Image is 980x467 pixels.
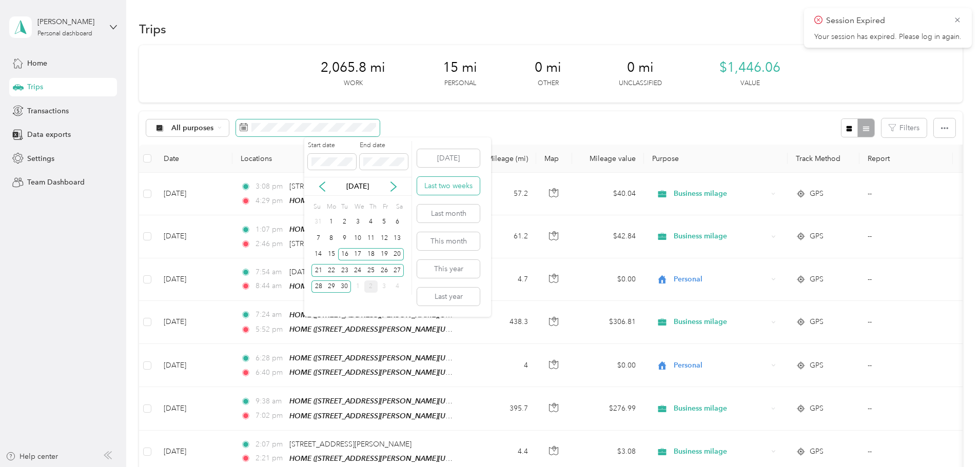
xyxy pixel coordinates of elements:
[139,24,166,34] h1: Trips
[468,173,536,215] td: 57.2
[325,199,336,214] div: Mo
[155,301,232,344] td: [DATE]
[859,145,953,173] th: Report
[27,106,69,116] span: Transactions
[256,353,285,364] span: 6:28 pm
[391,280,404,293] div: 4
[338,232,351,245] div: 9
[6,451,58,462] button: Help center
[325,264,338,277] div: 22
[289,311,476,319] span: HOME ([STREET_ADDRESS][PERSON_NAME][US_STATE])
[417,232,480,250] button: This month
[417,177,480,195] button: Last two weeks
[572,173,644,215] td: $40.04
[308,141,356,150] label: Start date
[417,149,480,167] button: [DATE]
[289,282,476,291] span: HOME ([STREET_ADDRESS][PERSON_NAME][US_STATE])
[391,232,404,245] div: 13
[468,301,536,344] td: 438.3
[572,344,644,387] td: $0.00
[351,232,364,245] div: 10
[27,58,47,69] span: Home
[417,288,480,306] button: Last year
[364,216,378,229] div: 4
[378,264,391,277] div: 26
[311,216,325,229] div: 31
[364,232,378,245] div: 11
[338,280,351,293] div: 30
[468,145,536,173] th: Mileage (mi)
[256,267,285,278] span: 7:54 am
[881,118,927,137] button: Filters
[325,280,338,293] div: 29
[923,410,980,467] iframe: Everlance-gr Chat Button Frame
[338,216,351,229] div: 2
[256,224,285,235] span: 1:07 pm
[289,325,476,334] span: HOME ([STREET_ADDRESS][PERSON_NAME][US_STATE])
[381,199,391,214] div: Fr
[27,129,71,140] span: Data exports
[289,239,411,248] span: [STREET_ADDRESS][PERSON_NAME]
[378,280,391,293] div: 3
[826,14,946,27] p: Session Expired
[572,301,644,344] td: $306.81
[325,216,338,229] div: 1
[37,16,102,27] div: [PERSON_NAME]
[338,248,351,261] div: 16
[674,231,768,242] span: Business milage
[538,79,559,88] p: Other
[27,82,43,92] span: Trips
[289,440,411,449] span: [STREET_ADDRESS][PERSON_NAME]
[321,59,385,76] span: 2,065.8 mi
[468,344,536,387] td: 4
[368,199,378,214] div: Th
[859,387,953,430] td: --
[289,354,476,362] span: HOME ([STREET_ADDRESS][PERSON_NAME][US_STATE])
[360,141,408,150] label: End date
[171,125,214,132] span: All purposes
[572,145,644,173] th: Mileage value
[256,280,285,292] span: 8:44 am
[352,199,364,214] div: We
[674,274,768,285] span: Personal
[810,316,824,328] span: GPS
[378,216,391,229] div: 5
[27,177,85,188] span: Team Dashboard
[155,258,232,301] td: [DATE]
[155,173,232,215] td: [DATE]
[417,260,480,278] button: This year
[351,248,364,261] div: 17
[37,31,92,37] div: Personal dashboard
[740,79,760,88] p: Value
[443,59,477,76] span: 15 mi
[719,59,780,76] span: $1,446.06
[810,188,824,199] span: GPS
[232,145,468,173] th: Locations
[674,316,768,328] span: Business milage
[468,258,536,301] td: 4.7
[256,367,285,378] span: 6:40 pm
[289,454,476,463] span: HOME ([STREET_ADDRESS][PERSON_NAME][US_STATE])
[810,231,824,242] span: GPS
[674,360,768,371] span: Personal
[378,248,391,261] div: 19
[155,215,232,258] td: [DATE]
[674,188,768,199] span: Business milage
[394,199,404,214] div: Sa
[344,79,363,88] p: Work
[391,248,404,261] div: 20
[810,274,824,285] span: GPS
[674,446,768,457] span: Business milage
[417,205,480,222] button: Last month
[336,181,379,192] p: [DATE]
[572,215,644,258] td: $42.84
[325,232,338,245] div: 8
[619,79,662,88] p: Unclassified
[572,387,644,430] td: $276.99
[535,59,561,76] span: 0 mi
[256,238,285,250] span: 2:46 pm
[572,258,644,301] td: $0.00
[351,280,364,293] div: 1
[256,324,285,335] span: 5:52 pm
